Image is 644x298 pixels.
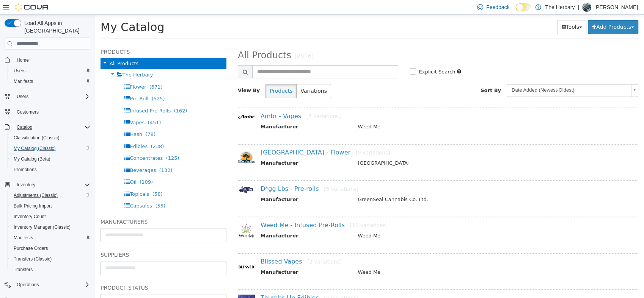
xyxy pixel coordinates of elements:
span: Topicals [35,176,54,182]
img: Cova [15,3,49,11]
button: Purchase Orders [8,243,93,254]
button: Add Products [493,5,543,19]
span: (58) [58,176,68,182]
span: (238) [56,129,69,134]
button: Transfers [8,264,93,275]
span: Bulk Pricing Import [11,201,90,211]
span: Manifests [14,78,33,84]
button: Operations [14,280,42,289]
td: Weed Me [257,217,532,227]
small: (2816) [199,38,219,45]
span: Customers [17,109,39,115]
span: Capsules [35,188,57,194]
button: Customers [2,106,93,117]
button: Promotions [8,164,93,175]
span: Date Added (Newest-Oldest) [412,70,533,81]
h5: Manufacturers [6,203,132,212]
span: (162) [79,93,93,99]
button: Manifests [8,76,93,87]
span: Catalog [14,123,90,132]
span: Bulk Pricing Import [14,203,52,209]
td: [GEOGRAPHIC_DATA] [257,145,532,154]
a: Users [11,66,28,75]
a: [GEOGRAPHIC_DATA] - Flower[9 variations] [166,134,295,141]
span: (78) [50,117,61,122]
span: Classification (Classic) [11,133,90,142]
small: [4 variations] [229,280,264,286]
span: My Catalog [6,6,69,19]
button: Inventory Count [8,211,93,222]
th: Manufacturer [166,145,257,154]
a: My Catalog (Classic) [11,144,59,153]
span: Infused Pre-Rolls [35,93,76,99]
span: Users [14,68,25,74]
img: 150 [143,171,160,180]
span: My Catalog (Beta) [14,156,50,162]
a: Home [14,56,32,65]
p: | [578,3,579,12]
span: Pre-Roll [35,81,53,87]
span: Users [14,92,90,101]
span: Operations [17,282,39,288]
span: Customers [14,107,90,117]
a: Inventory Count [11,212,49,221]
h5: Products [6,33,132,42]
td: Weed Me [257,108,532,118]
h5: Product Status [6,268,132,278]
a: My Catalog (Beta) [11,154,53,164]
button: Manifests [8,232,93,243]
span: Promotions [14,167,37,173]
button: Inventory [2,179,93,190]
span: Transfers [11,265,90,274]
a: Date Added (Newest-Oldest) [412,69,543,82]
span: Home [17,57,29,63]
a: Manifests [11,233,36,242]
button: Home [2,54,93,65]
span: Users [17,94,28,100]
a: Transfers [11,265,36,274]
span: Sort By [386,73,406,78]
a: Classification (Classic) [11,133,63,142]
a: Customers [14,108,42,117]
span: Oil [35,164,41,170]
td: GreenSeal Cannabis Co. Ltd. [257,181,532,190]
button: Inventory Manager (Classic) [8,222,93,232]
a: Promotions [11,165,40,174]
span: Home [14,55,90,64]
span: (671) [55,69,68,75]
span: My Catalog (Classic) [14,145,56,151]
button: Inventory [14,180,38,189]
span: Manifests [11,233,90,242]
img: 150 [143,243,160,261]
input: Dark Mode [515,3,531,11]
span: Manifests [14,235,33,241]
h5: Suppliers [6,236,132,245]
td: Weed Me [257,254,532,263]
span: Manifests [11,77,90,86]
span: Adjustments (Classic) [14,192,58,198]
small: [5 variations] [229,171,264,177]
span: (451) [53,105,66,111]
a: Inventory Manager (Classic) [11,223,74,232]
span: Inventory [14,180,90,189]
button: Operations [2,279,93,290]
button: Classification (Classic) [8,133,93,143]
button: Bulk Pricing Import [8,201,93,211]
span: The Herbary [28,57,58,63]
img: 150 [143,134,160,151]
span: (55) [60,188,71,194]
span: Inventory Manager (Classic) [14,224,71,230]
th: Manufacturer [166,108,257,118]
span: My Catalog (Beta) [11,154,90,164]
span: Edibles [35,129,53,134]
span: Hash [35,117,47,122]
a: Purchase Orders [11,244,51,253]
span: Load All Apps in [GEOGRAPHIC_DATA] [21,19,90,34]
span: Inventory [17,182,35,188]
span: (132) [64,153,78,158]
span: Beverages [35,153,61,158]
div: Brandon Eddie [582,3,591,12]
button: My Catalog (Classic) [8,143,93,154]
span: My Catalog (Classic) [11,144,90,153]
